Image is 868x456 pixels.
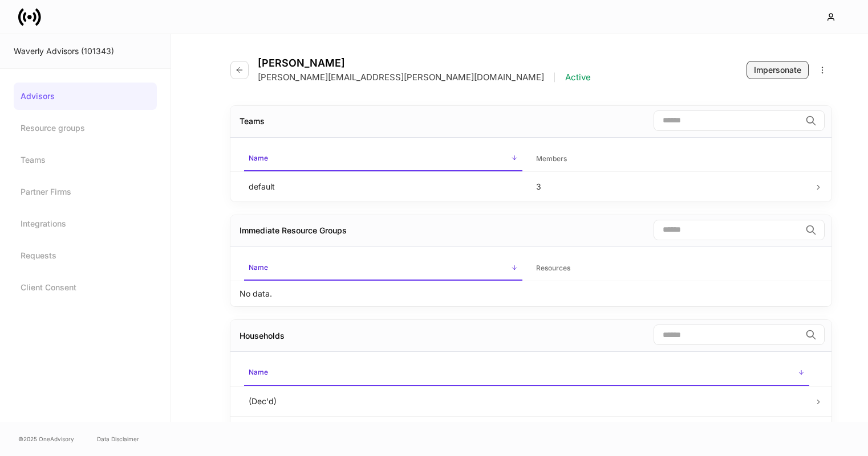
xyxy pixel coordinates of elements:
a: Resource groups [14,114,157,142]
div: Waverly Advisors (101343) [14,46,157,57]
h4: [PERSON_NAME] [258,57,591,69]
td: default [240,171,527,202]
div: Immediate Resource Groups [240,225,347,236]
h6: Name [249,367,268,377]
div: Households [240,330,285,342]
h6: Name [249,153,268,163]
a: Teams [14,146,157,174]
a: Client Consent [14,274,157,301]
h6: Name [249,262,268,273]
p: [PERSON_NAME][EMAIL_ADDRESS][PERSON_NAME][DOMAIN_NAME] [258,72,544,83]
span: © 2025 OneAdvisory [18,434,74,443]
h6: Resources [536,262,570,273]
span: Members [532,147,810,171]
a: Data Disclaimer [97,434,139,443]
span: Name [244,147,522,171]
td: 3 [527,171,814,202]
h6: Members [536,153,567,164]
button: Impersonate [747,61,809,79]
td: (Dec'd) [240,386,814,416]
a: Advisors [14,83,157,110]
span: Name [244,256,522,281]
td: (Dec'd) [240,416,814,446]
p: | [553,72,556,83]
span: Name [244,361,809,385]
span: Resources [532,257,810,280]
p: Active [565,72,591,83]
div: Teams [240,116,265,127]
a: Integrations [14,210,157,237]
a: Requests [14,242,157,269]
a: Partner Firms [14,178,157,206]
div: Impersonate [754,64,801,76]
p: No data. [240,288,272,299]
